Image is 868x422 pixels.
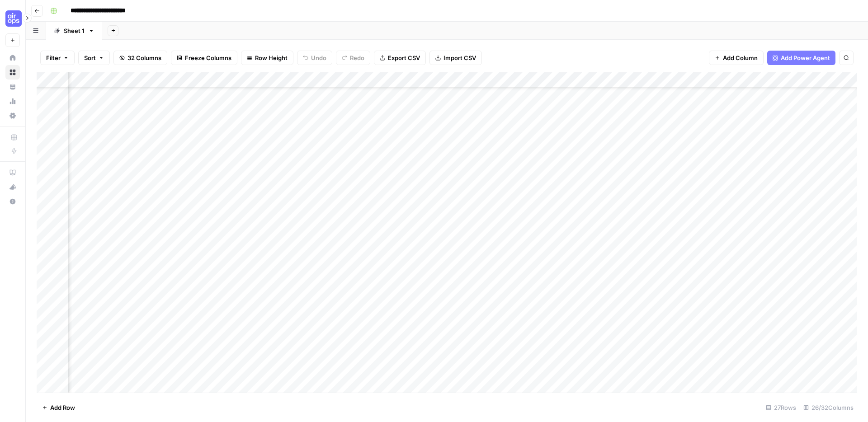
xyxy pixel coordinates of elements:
button: Add Column [709,51,764,65]
span: 32 Columns [127,53,161,62]
button: Add Row [37,400,80,415]
div: 27 Rows [762,400,800,415]
a: Settings [5,108,20,123]
div: 26/32 Columns [800,400,857,415]
a: AirOps Academy [5,165,20,180]
button: Add Power Agent [767,51,835,65]
span: Import CSV [443,53,476,62]
span: Freeze Columns [185,53,231,62]
button: Sort [78,51,110,65]
span: Add Row [50,403,75,412]
span: Add Power Agent [781,53,830,62]
span: Redo [350,53,364,62]
span: Export CSV [388,53,420,62]
button: Freeze Columns [171,51,237,65]
button: Filter [40,51,75,65]
div: Sheet 1 [64,26,85,35]
span: Filter [46,53,61,62]
button: Undo [297,51,332,65]
div: What's new? [6,180,19,194]
button: Export CSV [374,51,426,65]
button: Import CSV [429,51,482,65]
button: Row Height [241,51,293,65]
a: Your Data [5,80,20,94]
span: Row Height [255,53,288,62]
span: Add Column [723,53,758,62]
span: Undo [311,53,326,62]
img: Cohort 4 Logo [5,10,22,27]
button: 32 Columns [113,51,167,65]
a: Browse [5,65,20,80]
a: Usage [5,94,20,108]
button: Help + Support [5,194,20,209]
button: Workspace: Cohort 4 [5,7,20,30]
span: Sort [84,53,96,62]
button: Redo [336,51,370,65]
a: Sheet 1 [46,22,102,40]
button: What's new? [5,180,20,194]
a: Home [5,51,20,65]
